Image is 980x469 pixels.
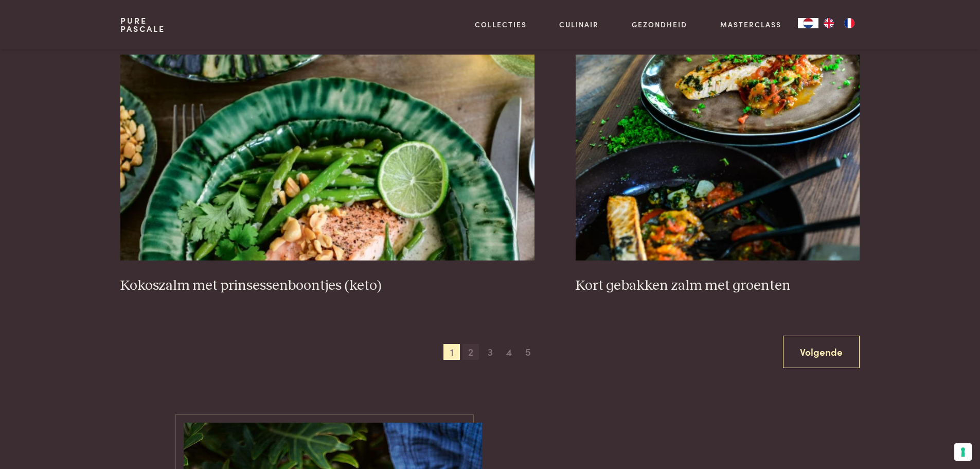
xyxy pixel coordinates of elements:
span: 2 [462,344,479,360]
a: Kokoszalm met prinsessenboontjes (keto) Kokoszalm met prinsessenboontjes (keto) [120,55,534,294]
h3: Kort gebakken zalm met groenten [576,277,860,295]
a: Collecties [475,19,527,30]
button: Uw voorkeuren voor toestemming voor trackingtechnologieën [954,443,972,461]
a: EN [818,18,839,28]
a: Gezondheid [632,19,687,30]
span: 4 [501,344,518,360]
a: Kort gebakken zalm met groenten Kort gebakken zalm met groenten [576,55,860,294]
div: Language [798,18,818,28]
a: PurePascale [120,16,165,33]
a: FR [839,18,860,28]
ul: Language list [818,18,860,28]
span: 3 [482,344,498,360]
a: Masterclass [720,19,781,30]
a: Volgende [783,336,860,368]
img: Kort gebakken zalm met groenten [576,55,860,260]
span: 1 [443,344,460,360]
h3: Kokoszalm met prinsessenboontjes (keto) [120,277,534,295]
a: Culinair [559,19,599,30]
aside: Language selected: Nederlands [798,18,860,28]
span: 5 [520,344,537,360]
a: NL [798,18,818,28]
img: Kokoszalm met prinsessenboontjes (keto) [120,55,534,260]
